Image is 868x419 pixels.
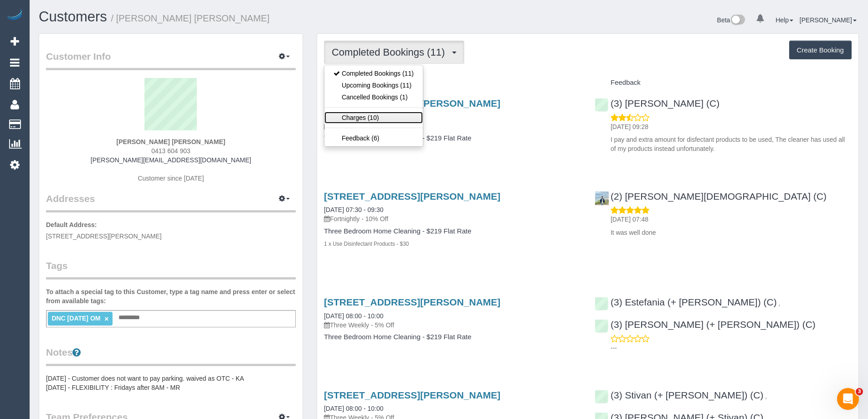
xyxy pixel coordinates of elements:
[39,9,107,25] a: Customers
[91,156,251,164] a: [PERSON_NAME][EMAIL_ADDRESS][DOMAIN_NAME]
[5,9,24,22] img: Automaid Logo
[111,13,270,23] small: / [PERSON_NAME] [PERSON_NAME]
[717,16,745,24] a: Beta
[730,15,745,26] img: New interface
[324,79,423,91] a: Upcoming Bookings (11)
[324,333,581,341] h4: Three Bedroom Home Cleaning - $219 Flat Rate
[51,315,100,322] span: DNC [DATE] OM
[117,138,226,145] strong: [PERSON_NAME] [PERSON_NAME]
[324,241,409,247] small: 1 x Use Disinfectant Products - $30
[611,228,852,237] p: It was well done
[800,16,857,24] a: [PERSON_NAME]
[46,346,296,366] legend: Notes
[324,67,423,79] a: Completed Bookings (11)
[332,47,449,58] span: Completed Bookings (11)
[138,175,204,182] span: Customer since [DATE]
[324,405,383,412] a: [DATE] 08:00 - 10:00
[837,388,859,410] iframe: Intercom live chat
[324,112,423,124] a: Charges (10)
[611,122,852,131] p: [DATE] 09:28
[46,233,162,240] span: [STREET_ADDRESS][PERSON_NAME]
[856,388,863,395] span: 3
[611,343,852,352] p: ---
[324,312,383,320] a: [DATE] 08:00 - 10:00
[611,135,852,153] p: I pay and extra amount for disfectant products to be used, The cleaner has used all of my product...
[595,98,719,109] a: (3) [PERSON_NAME] (C)
[324,122,581,131] p: Fortnightly - 10% Off
[324,206,383,213] a: [DATE] 07:30 - 09:30
[789,41,852,60] button: Create Booking
[324,79,581,87] h4: Service
[324,191,500,202] a: [STREET_ADDRESS][PERSON_NAME]
[324,91,423,103] a: Cancelled Bookings (1)
[46,50,296,70] legend: Customer Info
[324,321,581,330] p: Three Weekly - 5% Off
[595,297,777,307] a: (3) Estefania (+ [PERSON_NAME]) (C)
[595,191,827,202] a: (2) [PERSON_NAME][DEMOGRAPHIC_DATA] (C)
[46,220,97,229] label: Default Address:
[324,228,581,235] h4: Three Bedroom Home Cleaning - $219 Flat Rate
[779,300,781,307] span: ,
[104,315,108,323] a: ×
[324,390,500,400] a: [STREET_ADDRESS][PERSON_NAME]
[324,214,581,223] p: Fortnightly - 10% Off
[324,132,423,144] a: Feedback (6)
[46,287,296,305] label: To attach a special tag to this Customer, type a tag name and press enter or select from availabl...
[151,147,190,155] span: 0413 604 903
[324,134,581,142] h4: Three Bedroom Home Cleaning - $219 Flat Rate
[324,41,464,64] button: Completed Bookings (11)
[46,259,296,279] legend: Tags
[776,16,793,24] a: Help
[595,79,852,87] h4: Feedback
[765,393,767,400] span: ,
[595,191,609,205] img: (2) Raisul Islam (C)
[324,297,500,307] a: [STREET_ADDRESS][PERSON_NAME]
[595,390,763,400] a: (3) Stivan (+ [PERSON_NAME]) (C)
[46,374,296,392] pre: [DATE] - Customer does not want to pay parking. waived as OTC - KA [DATE] - FLEXIBILITY : Fridays...
[611,215,852,224] p: [DATE] 07:48
[595,319,816,330] a: (3) [PERSON_NAME] (+ [PERSON_NAME]) (C)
